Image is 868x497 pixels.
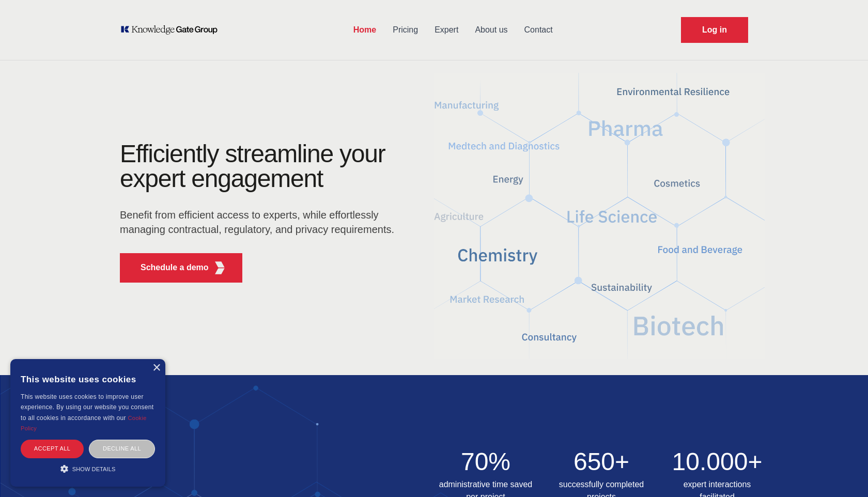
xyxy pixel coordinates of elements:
[21,463,155,474] div: Show details
[120,253,242,283] button: Schedule a demoKGG Fifth Element RED
[665,449,769,474] h2: 10.000+
[152,364,160,372] div: Close
[434,67,765,365] img: KGG Fifth Element RED
[467,17,516,43] a: About us
[516,17,561,43] a: Contact
[21,393,153,422] span: This website uses cookies to improve user experience. By using our website you consent to all coo...
[120,140,385,192] h1: Efficiently streamline your expert engagement
[434,449,537,474] h2: 70%
[21,367,155,392] div: This website uses cookies
[120,208,401,237] p: Benefit from efficient access to experts, while effortlessly managing contractual, regulatory, an...
[213,261,226,274] img: KGG Fifth Element RED
[89,440,155,458] div: Decline all
[21,440,84,458] div: Accept all
[384,17,426,43] a: Pricing
[550,449,653,474] h2: 650+
[345,17,384,43] a: Home
[141,261,209,274] p: Schedule a demo
[816,447,868,497] iframe: Chat Widget
[426,17,467,43] a: Expert
[21,415,147,431] a: Cookie Policy
[72,466,116,472] span: Show details
[681,17,748,43] a: Request Demo
[120,25,225,35] a: KOL Knowledge Platform: Talk to Key External Experts (KEE)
